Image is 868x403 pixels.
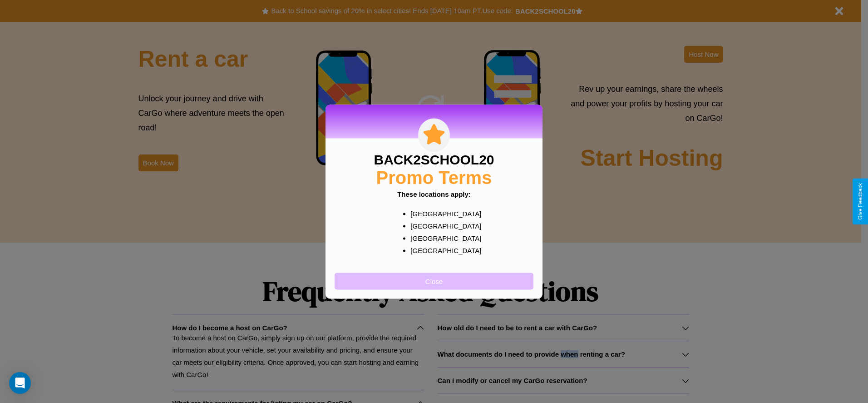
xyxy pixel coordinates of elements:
p: [GEOGRAPHIC_DATA] [410,232,475,244]
b: These locations apply: [397,190,471,198]
h2: Promo Terms [376,167,492,188]
div: Open Intercom Messenger [9,372,31,394]
p: [GEOGRAPHIC_DATA] [410,207,475,219]
h3: BACK2SCHOOL20 [374,152,494,167]
p: [GEOGRAPHIC_DATA] [410,244,475,256]
button: Close [335,273,533,289]
div: Give Feedback [857,183,863,220]
p: [GEOGRAPHIC_DATA] [410,219,475,232]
